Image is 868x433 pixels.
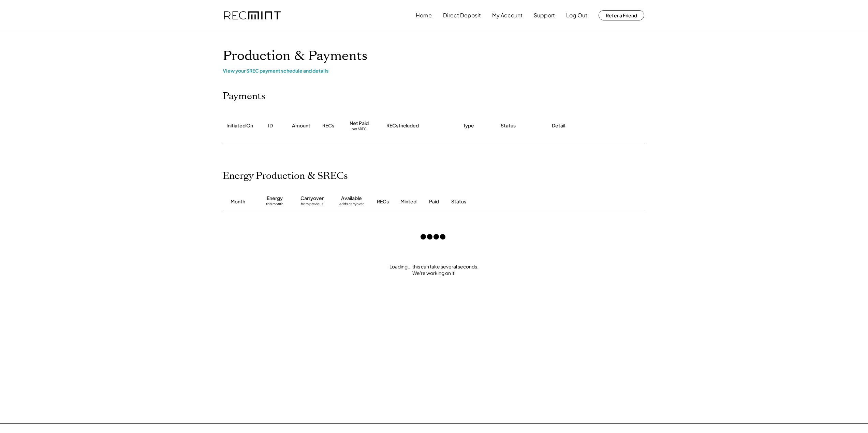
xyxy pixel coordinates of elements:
[223,48,646,64] h1: Production & Payments
[216,263,652,277] div: Loading... this can take several seconds. We're working on it!
[400,198,416,205] div: Minted
[268,122,273,129] div: ID
[451,198,567,205] div: Status
[322,122,334,129] div: RECs
[223,91,265,102] h2: Payments
[492,9,523,22] button: My Account
[599,10,644,20] button: Refer a Friend
[292,122,310,129] div: Amount
[416,9,432,22] button: Home
[224,11,281,20] img: recmint-logotype%403x.png
[226,122,253,129] div: Initiated On
[223,170,348,182] h2: Energy Production & SRECs
[463,122,474,129] div: Type
[352,127,367,132] div: per SREC
[267,195,283,202] div: Energy
[231,198,245,205] div: Month
[566,9,587,22] button: Log Out
[386,122,419,129] div: RECs Included
[339,202,364,208] div: adds carryover
[223,67,646,74] div: View your SREC payment schedule and details
[443,9,481,22] button: Direct Deposit
[552,122,565,129] div: Detail
[341,195,362,202] div: Available
[534,9,555,22] button: Support
[301,202,323,208] div: from previous
[377,198,389,205] div: RECs
[266,202,283,208] div: this month
[300,195,324,202] div: Carryover
[429,198,439,205] div: Paid
[501,122,516,129] div: Status
[350,120,369,127] div: Net Paid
